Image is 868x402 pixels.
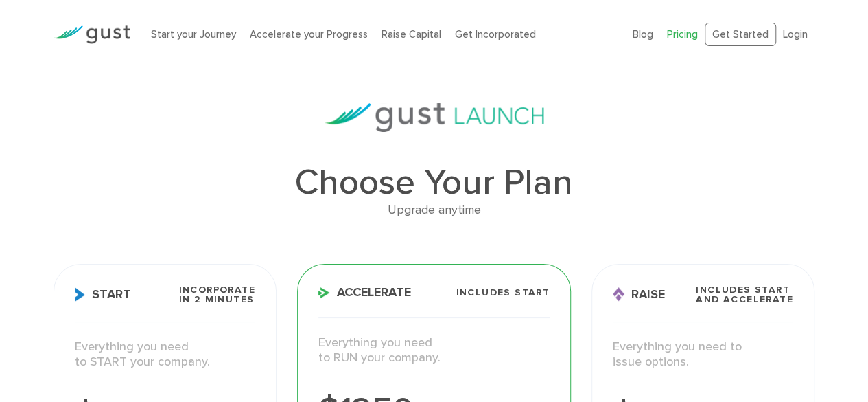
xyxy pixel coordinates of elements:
img: Gust Logo [54,25,130,44]
div: Upgrade anytime [54,201,814,221]
a: Get Incorporated [455,28,536,41]
a: Blog [633,28,653,41]
img: Start Icon X2 [75,287,85,302]
img: Raise Icon [613,287,624,302]
img: gust-launch-logos.svg [325,103,544,132]
a: Raise Capital [382,28,441,41]
span: Accelerate [318,287,411,299]
span: Start [75,287,131,302]
a: Start your Journey [151,28,236,41]
a: Accelerate your Progress [250,28,368,41]
p: Everything you need to RUN your company. [318,335,550,366]
span: Includes START and ACCELERATE [696,285,793,304]
h1: Choose Your Plan [54,165,814,201]
span: Incorporate in 2 Minutes [178,285,255,304]
p: Everything you need to issue options. [613,339,793,370]
a: Get Started [705,23,776,47]
span: Raise [613,287,665,302]
img: Accelerate Icon [318,287,330,298]
span: Includes START [456,288,550,298]
p: Everything you need to START your company. [75,339,255,370]
a: Login [783,28,808,41]
a: Pricing [667,28,698,41]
